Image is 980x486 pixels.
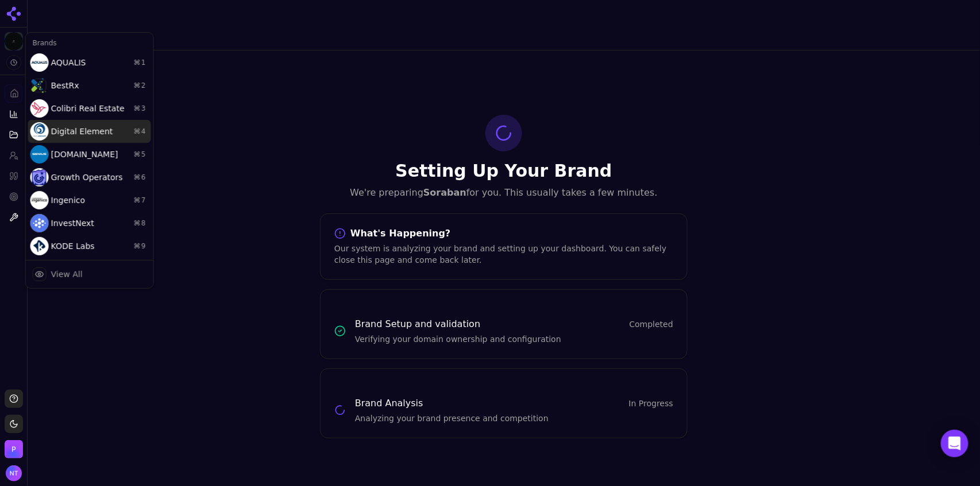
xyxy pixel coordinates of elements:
img: Growth Operators [30,168,49,186]
img: BestRx [30,76,49,95]
span: ⌘ 4 [134,127,146,136]
span: ⌘ 3 [134,104,146,113]
span: ⌘ 9 [134,242,146,251]
div: InvestNext [28,212,151,235]
div: Current brand: Soraban [25,32,154,289]
div: [DOMAIN_NAME] [28,143,151,166]
div: View All [51,269,83,280]
span: ⌘ 1 [134,58,146,67]
div: KODE Labs [28,235,151,258]
div: BestRx [28,74,151,97]
span: ⌘ 6 [134,173,146,182]
div: Brands [28,35,151,51]
div: AQUALIS [28,51,151,74]
span: ⌘ 5 [134,150,146,159]
div: Growth Operators [28,166,151,189]
img: Ingenico [30,191,49,209]
div: Ingenico [28,189,151,212]
img: Digital Element [30,122,49,141]
div: Colibri Real Estate [28,97,151,120]
div: Digital Element [28,120,151,143]
img: InvestNext [30,214,49,232]
img: GeniusQ.io [30,145,49,164]
span: ⌘ 2 [134,81,146,90]
img: Colibri Real Estate [30,99,49,118]
span: ⌘ 7 [134,196,146,205]
img: AQUALIS [30,53,49,72]
span: ⌘ 8 [134,219,146,228]
img: KODE Labs [30,237,49,255]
